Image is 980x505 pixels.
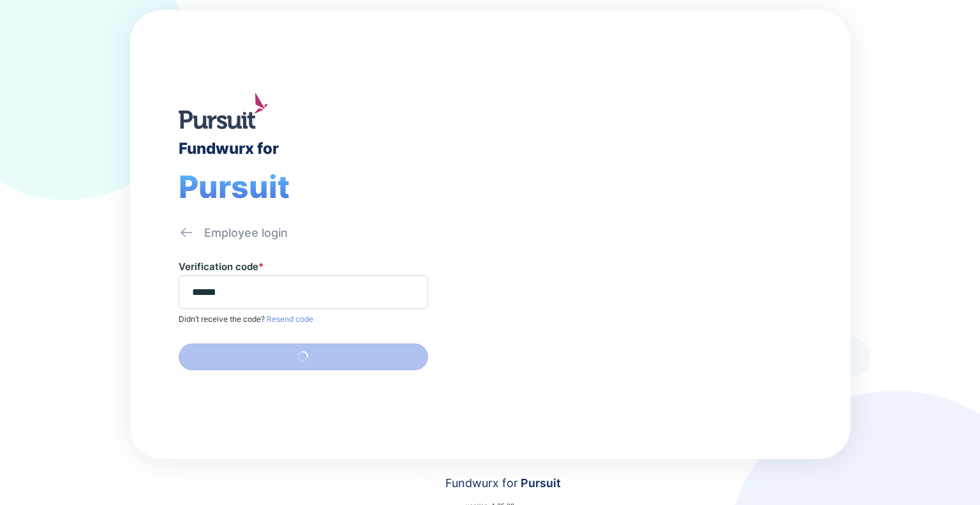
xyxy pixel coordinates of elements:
[179,93,268,129] img: logo.jpg
[563,253,782,289] div: Thank you for choosing Fundwurx as your partner in driving positive social impact!
[445,474,561,492] div: Fundwurx for
[563,179,663,192] div: Welcome to
[179,139,279,158] div: Fundwurx for
[265,314,313,324] span: Resend code
[179,314,265,324] span: Didn’t receive the code?
[204,225,288,241] div: Employee login
[518,476,561,490] span: Pursuit
[563,197,709,227] div: Fundwurx
[179,168,290,206] span: Pursuit
[179,260,264,273] label: Verification code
